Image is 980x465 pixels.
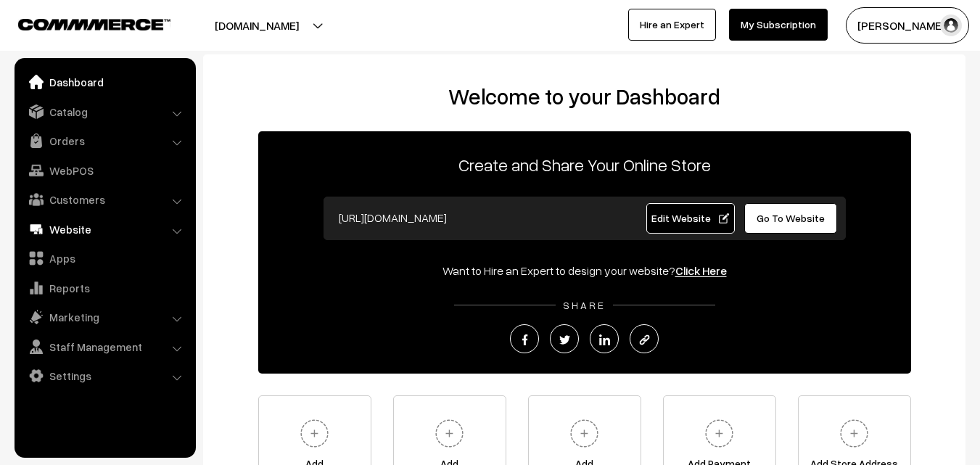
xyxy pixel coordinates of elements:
a: Website [18,216,191,242]
a: Settings [18,363,191,389]
img: plus.svg [429,413,469,453]
a: Staff Management [18,334,191,360]
img: plus.svg [564,413,604,453]
span: Go To Website [757,212,825,224]
a: Marketing [18,304,191,330]
a: Catalog [18,99,191,125]
a: Edit Website [646,203,735,234]
a: Reports [18,275,191,301]
a: WebPOS [18,157,191,184]
img: user [940,15,962,36]
img: plus.svg [834,413,874,453]
a: Go To Website [744,203,838,234]
p: Create and Share Your Online Store [258,152,911,178]
a: COMMMERCE [18,15,145,32]
span: Edit Website [651,212,729,224]
span: SHARE [556,299,613,311]
a: Orders [18,128,191,154]
a: Customers [18,186,191,213]
div: Want to Hire an Expert to design your website? [258,262,911,279]
a: Dashboard [18,69,191,95]
img: COMMMERCE [18,19,170,30]
a: Apps [18,245,191,271]
a: Click Here [675,263,727,278]
a: My Subscription [729,9,828,41]
a: Hire an Expert [628,9,716,41]
button: [PERSON_NAME] [846,7,969,44]
img: plus.svg [699,413,739,453]
button: [DOMAIN_NAME] [164,7,350,44]
img: plus.svg [295,413,334,453]
h2: Welcome to your Dashboard [218,83,951,110]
